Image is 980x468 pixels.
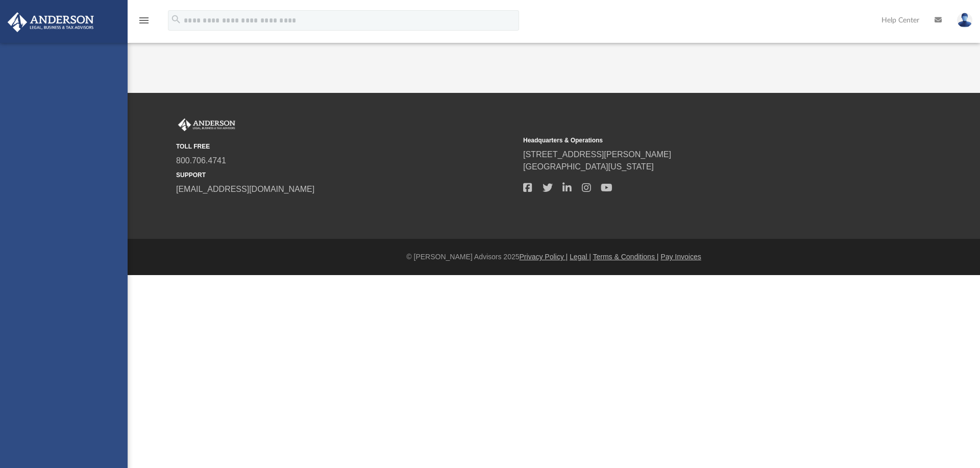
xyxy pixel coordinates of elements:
a: Terms & Conditions | [593,253,659,261]
small: SUPPORT [176,170,516,180]
a: Legal | [570,253,591,261]
img: Anderson Advisors Platinum Portal [5,12,97,32]
img: User Pic [957,13,972,28]
a: [STREET_ADDRESS][PERSON_NAME] [523,150,671,159]
a: 800.706.4741 [176,156,226,165]
i: menu [138,14,150,27]
a: [EMAIL_ADDRESS][DOMAIN_NAME] [176,185,314,193]
a: Privacy Policy | [520,253,568,261]
small: TOLL FREE [176,142,516,151]
div: © [PERSON_NAME] Advisors 2025 [128,252,980,262]
a: [GEOGRAPHIC_DATA][US_STATE] [523,162,654,171]
a: menu [138,19,150,27]
a: Pay Invoices [660,253,701,261]
i: search [170,14,182,25]
img: Anderson Advisors Platinum Portal [176,118,237,132]
small: Headquarters & Operations [523,136,863,145]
